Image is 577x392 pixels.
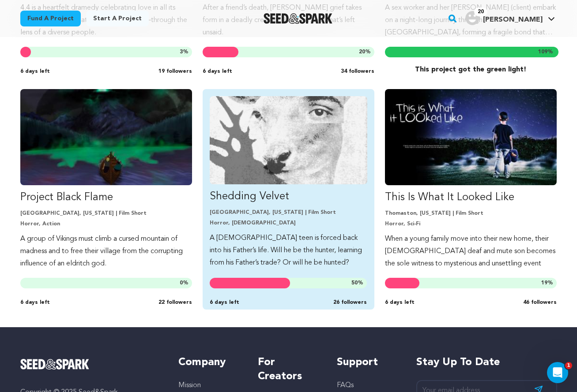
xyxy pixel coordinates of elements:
[385,220,557,228] p: Horror, Sci-Fi
[385,89,557,270] a: Fund This Is What It Looked Like
[20,359,90,370] img: Seed&Spark Logo
[538,49,547,55] span: 109
[20,190,192,205] p: Project Black Flame
[416,355,557,370] h5: Stay up to date
[158,299,192,306] span: 22 followers
[210,232,367,269] p: A [DEMOGRAPHIC_DATA] teen is forced back into his Father’s life. Will he be the hunter, learning ...
[538,49,553,56] span: %
[351,280,363,287] span: %
[541,280,547,286] span: 19
[465,11,479,25] img: user.png
[20,89,192,270] a: Fund Project Black Flame
[210,299,239,306] span: 6 days left
[341,68,374,75] span: 34 followers
[178,382,201,389] a: Mission
[86,11,149,26] a: Start a project
[20,11,81,26] a: Fund a project
[20,359,161,370] a: Seed&Spark Homepage
[464,9,557,25] a: Milo R.'s Profile
[203,68,232,75] span: 6 days left
[210,209,367,216] p: [GEOGRAPHIC_DATA], [US_STATE] | Film Short
[158,68,192,75] span: 19 followers
[178,355,240,370] h5: Company
[180,49,189,56] span: %
[258,355,319,384] h5: For Creators
[264,13,333,24] img: Seed&Spark Logo Dark Mode
[20,233,192,270] p: A group of Vikings must climb a cursed mountain of madness and to free their village from the cor...
[210,96,367,269] a: Fund Shedding Velvet
[337,382,354,389] a: FAQs
[20,68,50,75] span: 6 days left
[385,299,415,306] span: 6 days left
[483,16,543,23] span: [PERSON_NAME]
[337,355,398,370] h5: Support
[210,220,367,227] p: Horror, [DEMOGRAPHIC_DATA]
[541,280,553,287] span: %
[547,362,568,383] iframe: Intercom live chat
[565,362,572,369] span: 1
[464,9,557,28] span: Milo R.'s Profile
[385,233,557,270] p: When a young family move into their new home, their [DEMOGRAPHIC_DATA] deaf and mute son becomes ...
[210,190,367,204] p: Shedding Velvet
[180,280,183,286] span: 0
[465,11,543,25] div: Milo R.'s Profile
[264,13,333,24] a: Seed&Spark Homepage
[385,190,557,205] p: This Is What It Looked Like
[20,210,192,217] p: [GEOGRAPHIC_DATA], [US_STATE] | Film Short
[180,49,183,55] span: 3
[523,299,557,306] span: 46 followers
[20,220,192,228] p: Horror, Action
[351,280,358,286] span: 50
[359,49,371,56] span: %
[359,49,365,55] span: 20
[385,64,557,75] p: This project got the green light!
[385,210,557,217] p: Thomaston, [US_STATE] | Film Short
[474,7,487,16] span: 20
[20,299,50,306] span: 6 days left
[180,280,189,287] span: %
[333,299,367,306] span: 26 followers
